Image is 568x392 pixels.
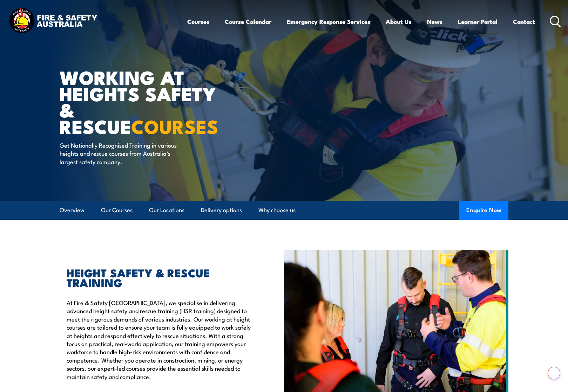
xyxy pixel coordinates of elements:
a: Contact [513,12,535,31]
a: Our Locations [149,201,184,219]
a: Course Calendar [225,12,271,31]
button: Enquire Now [459,201,508,220]
a: News [427,12,442,31]
a: Courses [187,12,209,31]
h2: HEIGHT SAFETY & RESCUE TRAINING [67,268,252,287]
a: Why choose us [258,201,296,219]
strong: COURSES [131,111,218,140]
a: Our Courses [101,201,133,219]
a: Overview [60,201,84,219]
a: Delivery options [201,201,242,219]
p: Get Nationally Recognised Training in various heights and rescue courses from Australia’s largest... [60,141,188,165]
a: Emergency Response Services [287,12,370,31]
h1: WORKING AT HEIGHTS SAFETY & RESCUE [60,69,233,134]
a: Learner Portal [458,12,498,31]
p: At Fire & Safety [GEOGRAPHIC_DATA], we specialise in delivering advanced height safety and rescue... [67,298,252,380]
a: About Us [386,12,412,31]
